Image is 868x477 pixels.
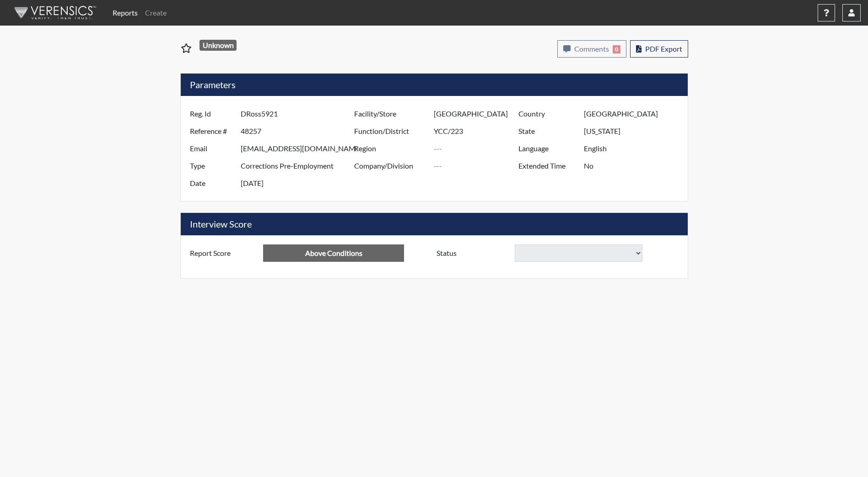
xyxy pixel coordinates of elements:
a: Reports [109,4,141,22]
input: --- [241,105,356,122]
input: --- [241,175,356,192]
label: Report Score [183,244,264,262]
input: --- [241,122,356,140]
label: Reference # [183,122,241,140]
label: Function/District [347,122,434,140]
span: Unknown [199,40,237,51]
div: Document a decision to hire or decline a candiate [430,244,685,262]
span: Comments [574,44,609,53]
button: Comments0 [557,40,626,58]
span: 0 [613,45,620,53]
span: PDF Export [645,44,682,53]
label: Email [183,140,241,157]
h5: Parameters [181,74,688,96]
label: Language [512,140,584,157]
input: --- [584,105,685,122]
button: PDF Export [630,40,688,58]
a: Create [141,4,170,22]
input: --- [434,122,521,140]
input: --- [434,140,521,157]
label: Date [183,175,241,192]
input: --- [241,157,356,175]
label: Company/Division [347,157,434,175]
input: --- [584,122,685,140]
label: Region [347,140,434,157]
input: --- [241,140,356,157]
input: --- [584,140,685,157]
label: State [512,122,584,140]
label: Reg. Id [183,105,241,122]
input: --- [584,157,685,175]
h5: Interview Score [181,213,688,235]
input: --- [434,157,521,175]
label: Extended Time [512,157,584,175]
label: Facility/Store [347,105,434,122]
label: Country [512,105,584,122]
label: Type [183,157,241,175]
input: --- [263,244,404,262]
input: --- [434,105,521,122]
label: Status [430,244,515,262]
